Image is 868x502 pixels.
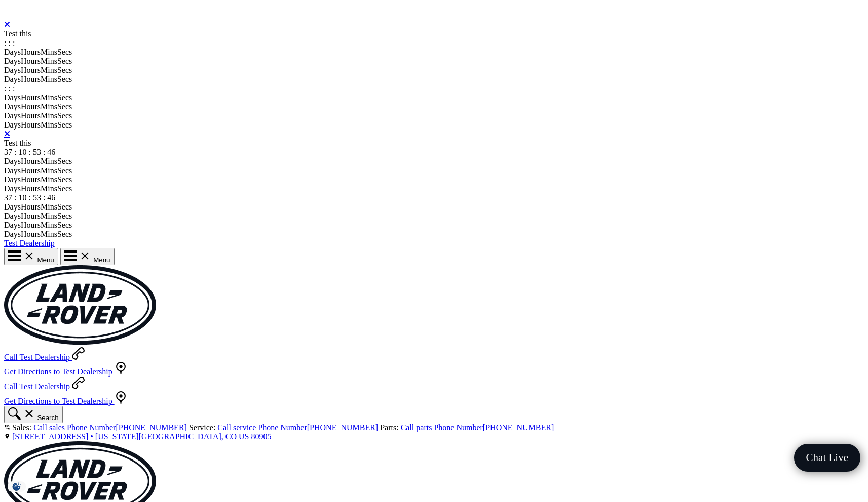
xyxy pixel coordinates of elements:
[4,397,127,405] a: Get Directions to Test Dealership
[13,84,15,93] span: :
[41,175,57,184] span: Mins
[95,432,223,441] span: [US_STATE][GEOGRAPHIC_DATA],
[14,148,16,156] span: :
[8,84,10,93] span: :
[28,193,30,202] span: :
[57,230,72,238] span: Secs
[37,256,54,264] span: Menu
[41,212,57,220] span: Mins
[217,423,307,432] span: Call service Phone Number
[41,221,57,229] span: Mins
[21,221,41,229] span: Hours
[21,212,41,220] span: Hours
[4,184,21,193] span: Days
[4,432,272,441] a: [STREET_ADDRESS] • [US_STATE][GEOGRAPHIC_DATA], CO US 80905
[4,367,127,376] a: Get Directions to Test Dealership
[33,423,187,432] a: Call sales Phone Number[PHONE_NUMBER]
[4,248,58,265] button: Open the main navigation menu
[14,193,16,202] span: :
[401,423,554,432] a: Call parts Phone Number[PHONE_NUMBER]
[57,48,72,56] span: Secs
[41,93,57,102] span: Mins
[41,102,57,111] span: Mins
[57,93,72,102] span: Secs
[57,221,72,229] span: Secs
[21,157,41,165] span: Hours
[41,75,57,83] span: Mins
[4,102,21,111] span: Days
[4,382,85,391] a: Call Test Dealership
[4,202,21,211] span: Days
[801,451,853,465] span: Chat Live
[8,38,10,47] span: :
[57,66,72,74] span: Secs
[4,48,21,56] span: Days
[4,397,112,405] span: Get Directions to Test Dealership
[57,175,72,184] span: Secs
[57,102,72,111] span: Secs
[57,166,72,175] span: Secs
[28,148,30,156] span: :
[4,38,6,47] span: :
[225,432,237,441] span: CO
[4,120,21,129] span: Days
[21,230,41,238] span: Hours
[4,75,21,83] span: Days
[12,423,29,432] span: Sales
[29,423,31,432] span: :
[47,193,55,202] span: 46
[41,120,57,129] span: Mins
[57,157,72,165] span: Secs
[93,256,110,264] span: Menu
[57,111,72,120] span: Secs
[4,338,156,347] a: land-rover
[41,166,57,175] span: Mins
[18,148,26,156] span: 10
[41,111,57,120] span: Mins
[4,20,10,28] a: Close
[239,432,249,441] span: US
[213,423,215,432] span: :
[41,230,57,238] span: Mins
[41,48,57,56] span: Mins
[43,193,45,202] span: :
[5,481,28,492] section: Click to Open Cookie Consent Modal
[37,414,58,422] span: Search
[4,353,85,361] a: Call Test Dealership
[12,432,93,441] span: [STREET_ADDRESS] •
[4,57,21,65] span: Days
[60,248,115,265] button: Open the main navigation menu
[18,193,26,202] span: 10
[57,120,72,129] span: Secs
[43,148,45,156] span: :
[4,157,21,165] span: Days
[41,184,57,193] span: Mins
[57,184,72,193] span: Secs
[794,444,860,472] a: Chat Live
[21,111,41,120] span: Hours
[4,139,31,147] span: Test this
[33,148,41,156] span: 53
[41,157,57,165] span: Mins
[47,148,55,156] span: 46
[21,120,41,129] span: Hours
[4,230,21,238] span: Days
[21,66,41,74] span: Hours
[57,57,72,65] span: Secs
[4,367,112,376] span: Get Directions to Test Dealership
[41,57,57,65] span: Mins
[4,84,6,93] span: :
[4,221,21,229] span: Days
[21,75,41,83] span: Hours
[41,66,57,74] span: Mins
[251,432,272,441] span: 80905
[396,423,398,432] span: :
[4,166,21,175] span: Days
[21,93,41,102] span: Hours
[4,239,55,247] a: Test Dealership
[21,102,41,111] span: Hours
[41,202,57,211] span: Mins
[5,481,28,492] img: Opt-Out Icon
[4,353,70,361] span: Call Test Dealership
[13,38,15,47] span: :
